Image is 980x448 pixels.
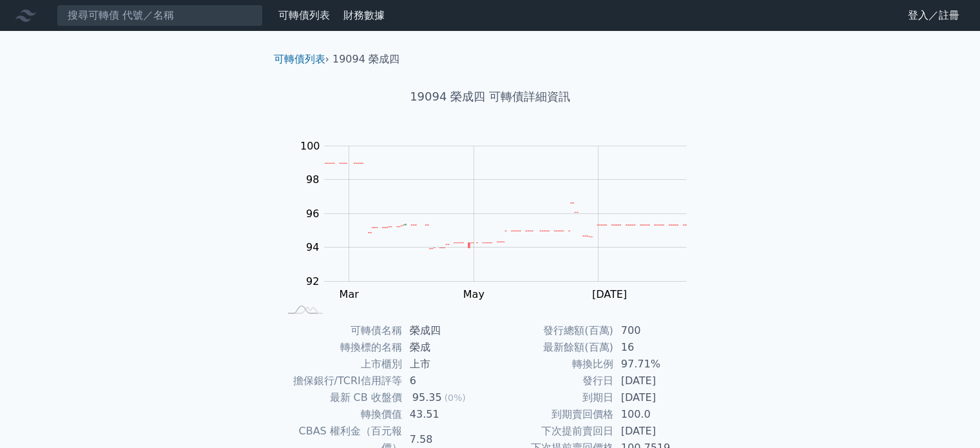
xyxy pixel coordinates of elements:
td: 6 [402,373,490,389]
td: [DATE] [613,373,702,389]
td: 97.71% [613,356,702,373]
td: 16 [613,339,702,356]
tspan: Mar [339,288,359,300]
tspan: 100 [300,140,320,152]
td: 100.0 [613,406,702,423]
td: 擔保銀行/TCRI信用評等 [279,373,402,389]
td: [DATE] [613,423,702,440]
td: 轉換價值 [279,406,402,423]
td: 最新 CB 收盤價 [279,389,402,406]
td: 發行總額(百萬) [490,322,613,339]
td: 榮成四 [402,322,490,339]
input: 搜尋可轉債 代號／名稱 [57,5,263,26]
tspan: 94 [306,241,319,253]
tspan: [DATE] [592,288,627,300]
td: 最新餘額(百萬) [490,339,613,356]
tspan: May [463,288,485,300]
td: 到期賣回價格 [490,406,613,423]
td: 可轉債名稱 [279,322,402,339]
h1: 19094 榮成四 可轉債詳細資訊 [264,88,717,106]
tspan: 98 [306,173,319,186]
span: (0%) [445,393,466,403]
tspan: 92 [306,275,319,287]
td: 上市櫃別 [279,356,402,373]
div: 95.35 [410,389,445,406]
td: 發行日 [490,373,613,389]
g: Chart [293,140,706,300]
td: 轉換比例 [490,356,613,373]
td: 700 [613,322,702,339]
tspan: 96 [306,208,319,220]
li: › [274,52,329,67]
td: 轉換標的名稱 [279,339,402,356]
td: 上市 [402,356,490,373]
a: 可轉債列表 [274,53,325,65]
td: 下次提前賣回日 [490,423,613,440]
a: 登入／註冊 [898,5,970,26]
a: 財務數據 [343,9,385,21]
a: 可轉債列表 [278,9,330,21]
li: 19094 榮成四 [332,52,399,67]
td: 43.51 [402,406,490,423]
td: 到期日 [490,389,613,406]
td: [DATE] [613,389,702,406]
td: 榮成 [402,339,490,356]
